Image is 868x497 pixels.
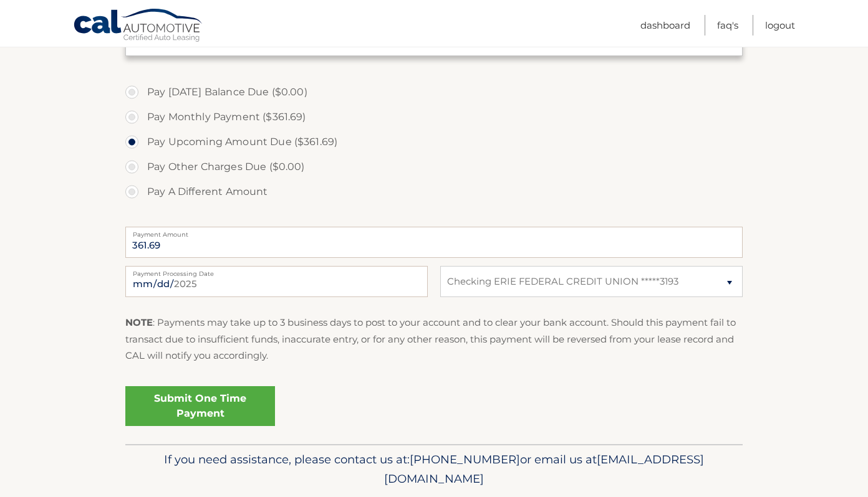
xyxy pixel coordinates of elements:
[125,315,743,364] p: : Payments may take up to 3 business days to post to your account and to clear your bank account....
[717,15,738,35] a: FAQ's
[125,179,743,204] label: Pay A Different Amount
[125,266,428,276] label: Payment Processing Date
[125,386,275,426] a: Submit One Time Payment
[125,266,428,297] input: Payment Date
[125,130,743,154] label: Pay Upcoming Amount Due ($361.69)
[125,80,743,105] label: Pay [DATE] Balance Due ($0.00)
[410,452,520,466] span: [PHONE_NUMBER]
[125,227,743,258] input: Payment Amount
[133,450,735,490] p: If you need assistance, please contact us at: or email us at
[125,316,153,328] strong: NOTE
[765,15,795,35] a: Logout
[73,8,204,44] a: Cal Automotive
[640,15,690,35] a: Dashboard
[125,154,743,179] label: Pay Other Charges Due ($0.00)
[125,105,743,130] label: Pay Monthly Payment ($361.69)
[125,227,743,237] label: Payment Amount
